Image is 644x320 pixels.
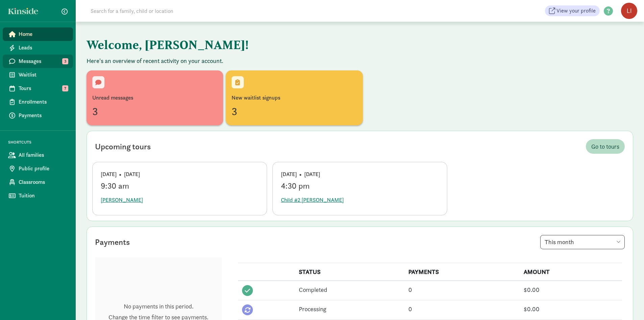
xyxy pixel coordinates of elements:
div: Processing [299,304,400,314]
a: Payments [3,109,73,122]
input: Search for a family, child or location [87,4,276,18]
span: Waitlist [19,71,68,79]
span: Tuition [19,192,68,200]
a: Home [3,27,73,41]
span: Payments [19,111,68,120]
p: Here's an overview of recent activity on your account. [87,57,633,65]
div: Upcoming tours [95,141,151,153]
a: Waitlist [3,68,73,82]
span: All families [19,151,68,159]
iframe: Chat Widget [610,287,644,320]
span: Classrooms [19,178,68,186]
a: Go to tours [586,139,625,154]
th: STATUS [295,263,404,281]
a: Classrooms [3,175,73,189]
div: 3 [232,103,357,120]
a: Tours 7 [3,82,73,95]
a: View your profile [545,5,600,16]
button: [PERSON_NAME] [101,193,143,207]
span: [PERSON_NAME] [101,196,143,204]
div: Unread messages [92,94,217,102]
th: AMOUNT [520,263,622,281]
a: Public profile [3,162,73,175]
div: Completed [299,285,400,294]
div: Payments [95,236,130,248]
span: Leads [19,44,68,52]
div: $0.00 [524,285,618,294]
span: 7 [62,85,68,91]
span: Enrollments [19,98,68,106]
div: [DATE] • [DATE] [101,170,259,178]
div: 0 [408,285,516,294]
a: Tuition [3,189,73,202]
button: Child #2 [PERSON_NAME] [281,193,344,207]
div: New waitlist signups [232,94,357,102]
span: Child #2 [PERSON_NAME] [281,196,344,204]
a: Messages 3 [3,55,73,68]
div: 0 [408,304,516,314]
span: Tours [19,84,68,92]
span: 3 [62,58,68,64]
a: All families [3,148,73,162]
div: [DATE] • [DATE] [281,170,439,178]
div: 9:30 am [101,181,259,191]
a: Leads [3,41,73,55]
div: $0.00 [524,304,618,314]
span: Go to tours [591,142,619,151]
div: 4:30 pm [281,181,439,191]
h1: Welcome, [PERSON_NAME]! [87,33,421,57]
span: View your profile [556,7,596,15]
span: Public profile [19,165,68,173]
span: Messages [19,57,68,65]
th: PAYMENTS [404,263,520,281]
a: New waitlist signups3 [226,70,362,125]
div: 3 [92,103,217,120]
span: Home [19,30,68,38]
a: Enrollments [3,95,73,109]
p: No payments in this period. [109,302,208,311]
a: Unread messages3 [87,70,223,125]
